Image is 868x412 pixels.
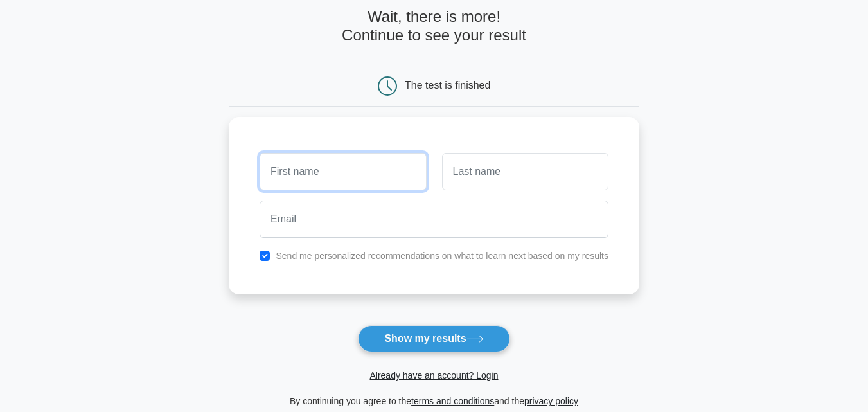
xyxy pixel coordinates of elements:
[411,396,494,406] a: terms and conditions
[260,153,426,190] input: First name
[276,251,608,261] label: Send me personalized recommendations on what to learn next based on my results
[260,201,608,238] input: Email
[369,370,498,381] a: Already have an account? Login
[358,325,509,352] button: Show my results
[229,8,639,45] h4: Wait, there is more! Continue to see your result
[524,396,578,406] a: privacy policy
[442,153,608,190] input: Last name
[405,80,490,91] div: The test is finished
[221,393,647,409] div: By continuing you agree to the and the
